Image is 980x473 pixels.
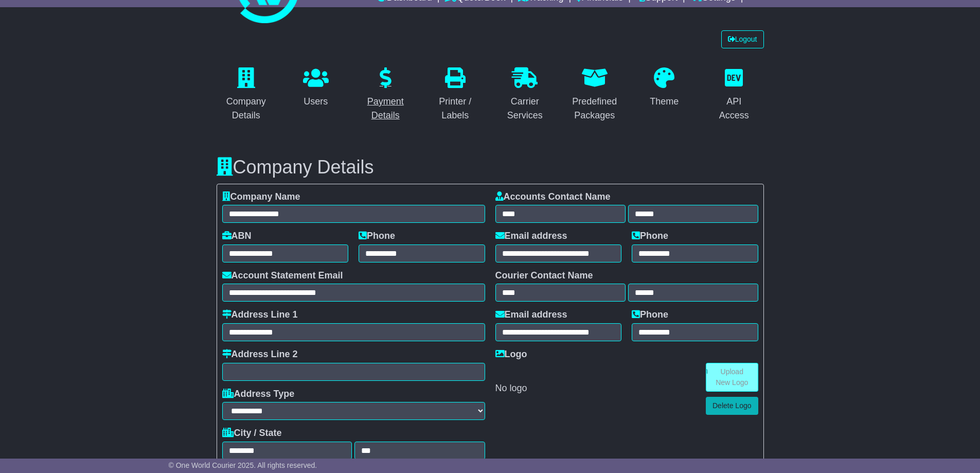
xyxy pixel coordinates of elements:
[495,231,567,242] label: Email address
[572,95,618,122] div: Predefined Packages
[632,231,668,242] label: Phone
[217,64,276,126] a: Company Details
[704,64,764,126] a: API Access
[706,363,758,392] a: Upload New Logo
[303,95,329,109] div: Users
[222,309,298,321] label: Address Line 1
[222,349,298,360] label: Address Line 2
[222,389,295,400] label: Address Type
[432,95,478,122] div: Printer / Labels
[222,428,282,439] label: City / State
[495,270,593,282] label: Courier Contact Name
[169,461,317,469] span: © One World Courier 2025. All rights reserved.
[495,349,527,360] label: Logo
[643,64,685,112] a: Theme
[425,64,485,126] a: Printer / Labels
[721,30,764,48] a: Logout
[363,95,409,122] div: Payment Details
[495,64,555,126] a: Carrier Services
[222,231,252,242] label: ABN
[223,95,270,122] div: Company Details
[711,95,757,122] div: API Access
[356,64,416,126] a: Payment Details
[296,64,335,112] a: Users
[495,383,527,393] span: No logo
[495,191,611,203] label: Accounts Contact Name
[217,157,764,178] h3: Company Details
[359,231,395,242] label: Phone
[650,95,679,109] div: Theme
[565,64,625,126] a: Predefined Packages
[632,309,668,321] label: Phone
[502,95,548,122] div: Carrier Services
[495,309,567,321] label: Email address
[222,191,300,203] label: Company Name
[222,270,343,282] label: Account Statement Email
